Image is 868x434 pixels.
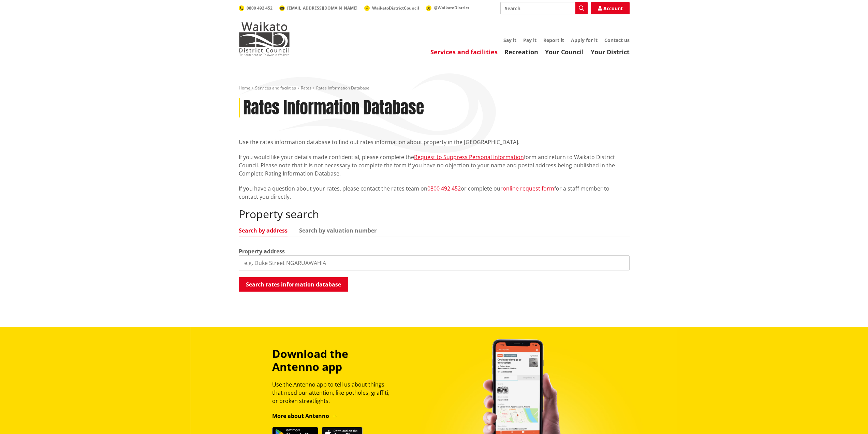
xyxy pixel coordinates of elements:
[500,2,588,14] input: Search input
[316,85,369,91] span: Rates Information Database
[247,5,273,11] span: 0800 492 452
[571,37,598,43] a: Apply for it
[239,85,250,91] a: Home
[239,247,285,255] label: Property address
[239,138,630,146] p: Use the rates information database to find out rates information about property in the [GEOGRAPHI...
[287,5,357,11] span: [EMAIL_ADDRESS][DOMAIN_NAME]
[414,153,524,161] a: Request to Suppress Personal Information
[272,347,396,374] h3: Download the Antenno app
[299,228,377,233] a: Search by valuation number
[430,48,498,56] a: Services and facilities
[279,5,357,11] a: [EMAIL_ADDRESS][DOMAIN_NAME]
[591,2,630,14] a: Account
[503,37,516,43] a: Say it
[364,5,419,11] a: WaikatoDistrictCouncil
[272,412,338,420] a: More about Antenno
[545,48,584,56] a: Your Council
[504,48,538,56] a: Recreation
[301,85,311,91] a: Rates
[239,277,348,292] button: Search rates information database
[239,208,630,221] h2: Property search
[239,184,630,201] p: If you have a question about your rates, please contact the rates team on or complete our for a s...
[604,37,630,43] a: Contact us
[543,37,564,43] a: Report it
[372,5,419,11] span: WaikatoDistrictCouncil
[434,5,469,11] span: @WaikatoDistrict
[523,37,536,43] a: Pay it
[426,5,469,11] a: @WaikatoDistrict
[272,380,396,405] p: Use the Antenno app to tell us about things that need our attention, like potholes, graffiti, or ...
[503,185,554,192] a: online request form
[427,185,461,192] a: 0800 492 452
[243,98,424,118] h1: Rates Information Database
[255,85,296,91] a: Services and facilities
[591,48,630,56] a: Your District
[239,153,630,178] p: If you would like your details made confidential, please complete the form and return to Waikato ...
[239,255,630,270] input: e.g. Duke Street NGARUAWAHIA
[239,85,630,91] nav: breadcrumb
[239,5,273,11] a: 0800 492 452
[239,22,290,56] img: Waikato District Council - Te Kaunihera aa Takiwaa o Waikato
[239,228,288,233] a: Search by address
